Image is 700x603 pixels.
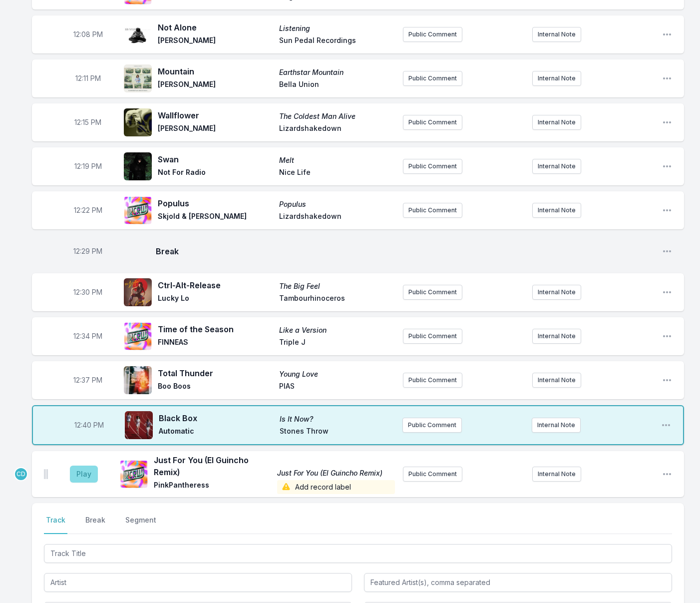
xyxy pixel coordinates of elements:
[277,480,394,494] span: Add record label
[279,199,394,209] span: Populus
[156,245,654,257] span: Break
[75,73,101,83] span: Timestamp
[158,153,273,165] span: Swan
[158,197,273,209] span: Populus
[158,323,273,335] span: Time of the Season
[662,331,672,341] button: Open playlist item options
[158,211,273,223] span: Skjold & [PERSON_NAME]
[279,337,394,349] span: Triple J
[403,373,462,388] button: Public Comment
[279,111,394,121] span: The Coldest Man Alive
[124,64,152,92] img: Earthstar Mountain
[124,278,152,306] img: The Big Feel
[74,117,101,127] span: Timestamp
[403,329,462,344] button: Public Comment
[403,27,462,42] button: Public Comment
[280,414,394,424] span: Is It Now?
[83,515,107,534] button: Break
[280,426,394,438] span: Stones Throw
[73,287,102,297] span: Timestamp
[158,381,273,393] span: Boo Boos
[279,79,394,91] span: Bella Union
[662,469,672,479] button: Open playlist item options
[158,123,273,135] span: [PERSON_NAME]
[364,573,672,592] input: Featured Artist(s), comma separated
[120,460,148,488] img: Just For You (El Guincho Remix)
[125,411,153,439] img: Is It Now?
[158,79,273,91] span: [PERSON_NAME]
[124,196,152,224] img: Populus
[662,375,672,385] button: Open playlist item options
[403,159,462,174] button: Public Comment
[73,29,103,39] span: Timestamp
[532,27,581,42] button: Internal Note
[532,115,581,130] button: Internal Note
[73,246,102,256] span: Timestamp
[159,426,274,438] span: Automatic
[662,205,672,215] button: Open playlist item options
[662,161,672,171] button: Open playlist item options
[279,123,394,135] span: Lizardshakedown
[74,205,102,215] span: Timestamp
[73,375,102,385] span: Timestamp
[158,65,273,77] span: Mountain
[14,467,28,481] p: Chris Douridas
[532,159,581,174] button: Internal Note
[279,369,394,379] span: Young Love
[158,35,273,47] span: [PERSON_NAME]
[74,161,102,171] span: Timestamp
[154,454,271,478] span: Just For You (El Guincho Remix)
[662,73,672,83] button: Open playlist item options
[532,373,581,388] button: Internal Note
[279,293,394,305] span: Tambourhinoceros
[159,412,274,424] span: Black Box
[158,367,273,379] span: Total Thunder
[279,67,394,77] span: Earthstar Mountain
[158,109,273,121] span: Wallflower
[124,322,152,350] img: Like a Version
[532,467,581,482] button: Internal Note
[402,418,462,433] button: Public Comment
[44,515,67,534] button: Track
[279,381,394,393] span: PIAS
[158,337,273,349] span: FINNEAS
[279,211,394,223] span: Lizardshakedown
[403,285,462,300] button: Public Comment
[532,203,581,218] button: Internal Note
[44,544,672,563] input: Track Title
[661,420,671,430] button: Open playlist item options
[44,469,48,479] img: Drag Handle
[662,246,672,256] button: Open playlist item options
[532,71,581,86] button: Internal Note
[532,285,581,300] button: Internal Note
[662,287,672,297] button: Open playlist item options
[279,167,394,179] span: Nice Life
[158,167,273,179] span: Not For Radio
[662,117,672,127] button: Open playlist item options
[279,325,394,335] span: Like a Version
[74,420,104,430] span: Timestamp
[158,293,273,305] span: Lucky Lo
[124,152,152,180] img: Melt
[154,480,271,494] span: PinkPantheress
[277,468,394,478] span: Just For You (El Guincho Remix)
[403,115,462,130] button: Public Comment
[532,418,581,433] button: Internal Note
[403,71,462,86] button: Public Comment
[279,155,394,165] span: Melt
[124,20,152,48] img: Listening
[158,279,273,291] span: Ctrl-Alt-Release
[44,573,352,592] input: Artist
[70,466,98,483] button: Play
[124,366,152,394] img: Young Love
[279,23,394,33] span: Listening
[279,35,394,47] span: Sun Pedal Recordings
[403,203,462,218] button: Public Comment
[73,331,102,341] span: Timestamp
[662,29,672,39] button: Open playlist item options
[403,467,462,482] button: Public Comment
[532,329,581,344] button: Internal Note
[158,21,273,33] span: Not Alone
[123,515,158,534] button: Segment
[279,281,394,291] span: The Big Feel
